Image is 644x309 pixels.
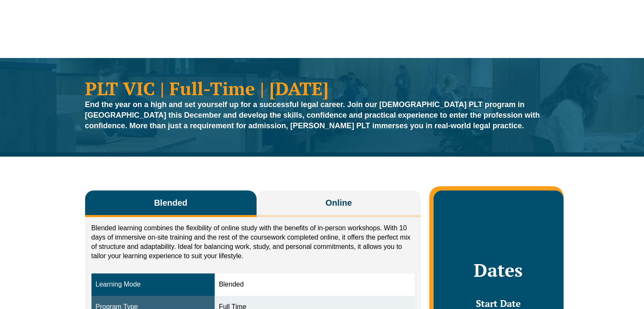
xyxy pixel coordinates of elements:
[219,280,410,290] div: Blended
[85,79,559,97] h1: PLT VIC | Full-Time | [DATE]
[91,223,415,261] p: Blended learning combines the flexibility of online study with the benefits of in-person workshop...
[442,259,555,281] h2: Dates
[85,100,540,130] strong: End the year on a high and set yourself up for a successful legal career. Join our [DEMOGRAPHIC_D...
[96,280,210,290] div: Learning Mode
[326,197,352,209] span: Online
[154,197,188,209] span: Blended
